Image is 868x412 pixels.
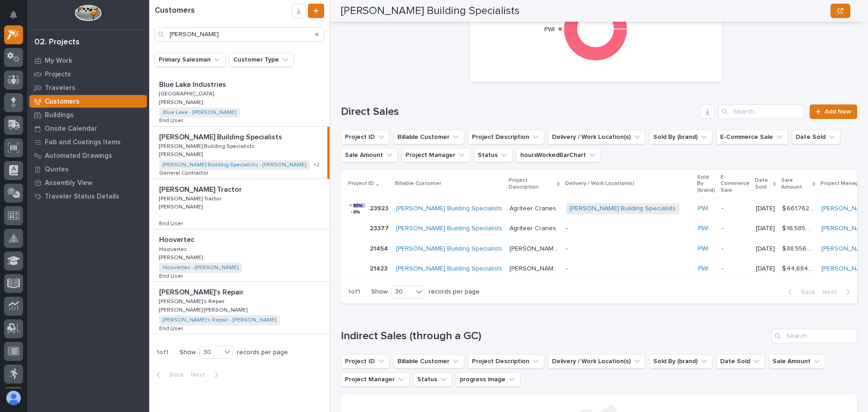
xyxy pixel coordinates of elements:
h1: Direct Sales [341,105,697,118]
button: Notifications [4,5,23,24]
button: Billable Customer [393,130,464,144]
a: [PERSON_NAME] Building Specialists [396,205,502,213]
p: Buildings [45,111,74,119]
button: Project ID [341,130,390,144]
button: users-avatar [4,388,23,407]
a: Projects [27,67,149,81]
button: Status [474,148,513,162]
button: Customer Type [229,52,294,67]
p: [GEOGRAPHIC_DATA] [159,89,216,97]
button: Project Description [468,130,544,144]
span: Next [191,371,211,379]
p: My Work [45,57,72,65]
p: [PERSON_NAME] Tractor [159,184,244,194]
p: $ 44,684.00 [782,263,816,273]
p: records per page [429,288,480,296]
span: Next [822,288,842,296]
p: - [566,265,691,273]
p: 1 of 1 [149,341,176,364]
p: [PERSON_NAME] [PERSON_NAME] [159,305,249,313]
a: PWI [698,205,708,213]
button: Sold By (brand) [649,354,712,369]
p: [PERSON_NAME] Building Specialists [159,131,284,142]
a: Onsite Calendar [27,122,149,135]
input: Search [155,27,324,42]
button: Sold By (brand) [649,130,712,144]
a: Traveler Status Details [27,189,149,203]
a: [PERSON_NAME] Building Specialists[PERSON_NAME] Building Specialists [PERSON_NAME] Building Speci... [149,127,330,179]
p: General Contractor [159,168,210,176]
a: Assembly View [27,176,149,189]
a: HoovertecHoovertec HoovertecHoovertec [PERSON_NAME][PERSON_NAME] Hoovertec - [PERSON_NAME] End Us... [149,229,330,282]
p: Automated Drawings [45,152,112,160]
img: Workspace Logo [75,5,101,21]
p: Burkholder Manufacturing SMTR3 Bridge Crane [509,263,561,273]
button: Sale Amount [341,148,398,162]
button: Project Manager [401,148,470,162]
button: Status [413,372,452,387]
a: PWI [698,245,708,253]
p: Date Sold [755,175,771,192]
a: [PERSON_NAME] Building Specialists [396,245,502,253]
p: Delivery / Work Location(s) [565,179,634,189]
a: Blue Lake IndustriesBlue Lake Industries [GEOGRAPHIC_DATA][GEOGRAPHIC_DATA] [PERSON_NAME][PERSON_... [149,74,330,127]
p: - [566,245,691,253]
button: Project ID [341,354,390,369]
p: [DATE] [756,245,775,253]
p: E-Commerce Sale [721,172,750,195]
p: - [722,245,749,253]
p: [PERSON_NAME] [159,202,204,210]
p: Projects [45,71,71,79]
p: End User [159,219,185,227]
p: - [722,205,749,213]
a: Travelers [27,81,149,95]
p: Customers [45,98,80,106]
a: Customers [27,95,149,108]
p: Hoovertec [159,245,189,253]
button: Next [187,371,226,379]
p: [DATE] [756,265,775,273]
input: Search [718,104,804,119]
button: Delivery / Work Location(s) [548,130,646,144]
a: [PERSON_NAME] Tractor[PERSON_NAME] Tractor [PERSON_NAME] Tractor[PERSON_NAME] Tractor [PERSON_NAM... [149,179,330,230]
p: [DATE] [756,205,775,213]
a: My Work [27,54,149,67]
button: Project Manager [341,372,410,387]
input: Search [771,329,857,343]
a: [PERSON_NAME]'s Repair - [PERSON_NAME] [163,317,276,323]
p: [PERSON_NAME] Building Specialists [159,142,256,150]
p: records per page [237,349,288,356]
div: Notifications [11,11,23,25]
p: [PERSON_NAME] [159,253,204,261]
p: End User [159,324,185,332]
h1: Customers [155,6,292,16]
p: Project Manager [821,179,863,189]
p: [PERSON_NAME] [159,98,204,106]
p: Assembly View [45,179,92,187]
p: [PERSON_NAME] Tractor [159,194,223,202]
a: PWI [698,265,708,273]
p: Agriteer Cranes [509,223,558,232]
a: Add New [810,104,857,119]
a: Automated Drawings [27,149,149,162]
button: progress image [456,372,520,387]
div: 30 [392,287,413,297]
p: Quotes [45,166,69,174]
span: Add New [825,109,851,115]
p: End User [159,116,185,124]
a: [PERSON_NAME]'s Repair[PERSON_NAME]'s Repair [PERSON_NAME]'s Repair[PERSON_NAME]'s Repair [PERSON... [149,282,330,334]
p: Billable Customer [395,179,441,189]
p: $ 661,762.00 [782,203,816,213]
button: Project Description [468,354,544,369]
div: 30 [200,348,222,357]
button: Back [149,371,187,379]
a: PWI [698,225,708,232]
button: E-Commerce Sale [716,130,788,144]
p: Blue Lake Industries [159,79,228,89]
span: + 2 [313,162,320,168]
button: Date Sold [792,130,840,144]
a: Buildings [27,108,149,122]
